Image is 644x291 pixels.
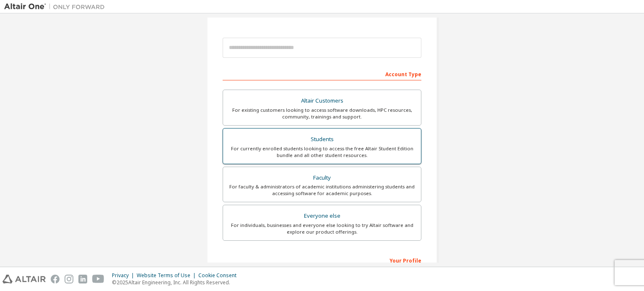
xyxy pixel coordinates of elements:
[92,275,104,283] img: youtube.svg
[223,67,421,80] div: Account Type
[228,134,416,145] div: Students
[4,3,109,11] img: Altair One
[51,275,60,283] img: facebook.svg
[3,275,46,283] img: altair_logo.svg
[223,253,421,267] div: Your Profile
[228,183,416,197] div: For faculty & administrators of academic institutions administering students and accessing softwa...
[228,107,416,120] div: For existing customers looking to access software downloads, HPC resources, community, trainings ...
[228,222,416,235] div: For individuals, businesses and everyone else looking to try Altair software and explore our prod...
[112,272,137,279] div: Privacy
[198,272,241,279] div: Cookie Consent
[228,172,416,184] div: Faculty
[228,145,416,159] div: For currently enrolled students looking to access the free Altair Student Edition bundle and all ...
[112,279,241,286] p: © 2025 Altair Engineering, Inc. All Rights Reserved.
[65,275,73,283] img: instagram.svg
[228,210,416,222] div: Everyone else
[137,272,198,279] div: Website Terms of Use
[228,95,416,107] div: Altair Customers
[78,275,87,283] img: linkedin.svg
